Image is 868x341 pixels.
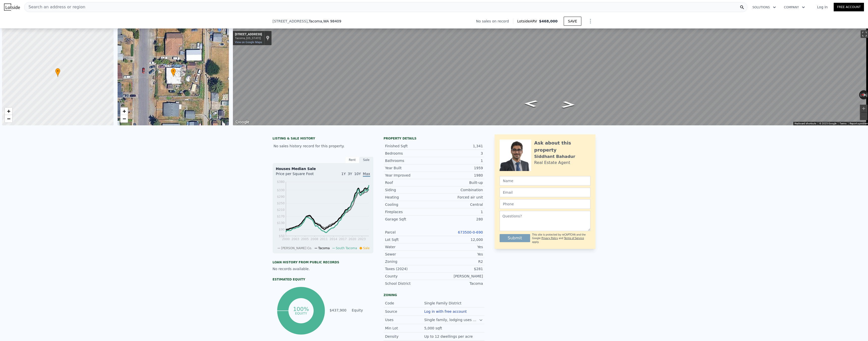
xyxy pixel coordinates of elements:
[171,69,176,73] span: •
[273,136,373,141] div: LISTING & SALE HISTORY
[291,237,299,241] tspan: 2003
[434,173,483,178] div: 1980
[834,3,864,11] a: Free Account
[295,311,307,315] tspan: equity
[385,202,434,207] div: Cooling
[277,215,285,218] tspan: $170
[385,326,424,331] div: Min Lot
[500,234,530,242] button: Submit
[358,237,366,241] tspan: 2023
[339,237,347,241] tspan: 2017
[276,166,370,171] div: Houses Median Sale
[434,144,483,149] div: 1,341
[55,68,60,77] div: •
[385,151,434,156] div: Bedrooms
[476,19,513,24] div: No sales on record
[385,158,434,163] div: Bathrooms
[434,244,483,249] div: Yes
[311,237,318,241] tspan: 2008
[585,16,595,26] button: Show Options
[282,237,290,241] tspan: 2000
[5,115,12,123] a: Zoom out
[534,160,570,166] div: Real Estate Agent
[811,5,834,10] a: Log In
[235,37,262,40] div: Tacoma, [US_STATE]
[385,180,434,185] div: Roof
[385,209,434,214] div: Fireplaces
[434,274,483,279] div: [PERSON_NAME]
[385,301,424,306] div: Code
[517,19,539,24] span: Lotside ARV
[330,237,337,241] tspan: 2014
[120,107,128,115] a: Zoom in
[234,119,251,125] img: Google
[434,217,483,222] div: 280
[385,187,434,192] div: Siding
[556,100,581,110] path: Go South, S Prospect St
[341,172,346,176] span: 1Y
[4,4,20,11] img: Lotside
[234,119,251,125] a: Open this area in Google Maps (opens a new window)
[385,317,424,322] div: Uses
[424,309,467,314] button: Log in with free account
[273,19,308,24] span: [STREET_ADDRESS]
[273,277,373,281] div: Estimated Equity
[385,281,434,286] div: School District
[5,107,12,115] a: Zoom in
[860,112,867,120] button: Zoom out
[860,105,867,112] button: Zoom in
[534,139,590,154] div: Ask about this property
[795,122,816,125] button: Keyboard shortcuts
[293,306,309,312] tspan: 100%
[308,19,341,24] span: , Tacoma
[434,202,483,207] div: Central
[385,266,434,271] div: Taxes (2024)
[281,246,312,250] span: [PERSON_NAME] Co.
[385,217,434,222] div: Garage Sqft
[277,180,285,184] tspan: $380
[273,141,373,151] div: No sales history record for this property.
[434,195,483,200] div: Forced air unit
[385,244,434,249] div: Water
[276,171,323,179] div: Price per Square Foot
[500,188,590,197] input: Email
[359,157,373,163] div: Sale
[277,202,285,205] tspan: $250
[434,180,483,185] div: Built-up
[385,309,424,314] div: Source
[518,98,544,109] path: Go North, S Prospect St
[266,35,269,41] a: Show location on map
[434,209,483,214] div: 1
[7,108,10,114] span: +
[539,19,558,23] span: $468,000
[320,237,328,241] tspan: 2011
[434,259,483,264] div: R2
[385,195,434,200] div: Heating
[55,69,60,73] span: •
[748,3,780,12] button: Solutions
[385,144,434,149] div: Finished Sqft
[345,157,359,163] div: Rent
[384,293,484,297] div: Zoning
[384,136,484,140] div: Property details
[273,260,373,264] div: Loan history from public records
[354,172,361,176] span: 10Y
[171,68,176,77] div: •
[385,237,434,242] div: Lot Sqft
[564,17,581,26] button: SAVE
[363,172,370,177] span: Max
[434,237,483,242] div: 12,000
[500,199,590,209] input: Phone
[273,266,373,271] div: No records available.
[385,274,434,279] div: County
[277,221,285,225] tspan: $130
[348,237,356,241] tspan: 2020
[541,237,558,240] a: Privacy Policy
[424,317,479,322] div: Single family, lodging uses with one guest room.
[363,246,370,250] span: Sale
[348,172,352,176] span: 3Y
[434,281,483,286] div: Tacoma
[7,116,10,122] span: −
[336,246,357,250] span: South Tacoma
[301,237,309,241] tspan: 2005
